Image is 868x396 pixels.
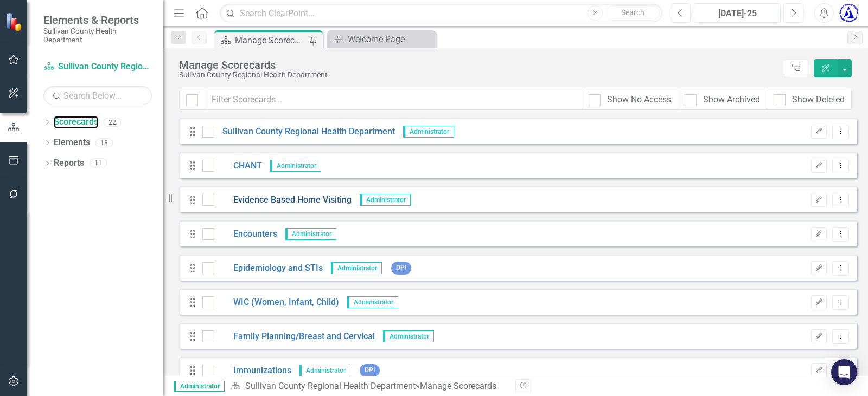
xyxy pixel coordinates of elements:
div: Sullivan County Regional Health Department [179,71,778,79]
img: ClearPoint Strategy [5,11,25,31]
a: Evidence Based Home Visiting [214,194,352,206]
div: Open Intercom Messenger [831,359,857,385]
div: Manage Scorecards [179,59,778,71]
a: Sullivan County Regional Health Department [214,126,395,138]
div: Welcome Page [348,33,433,46]
button: [DATE]-25 [694,3,781,23]
a: Immunizations [214,365,291,377]
span: Administrator [331,262,382,274]
span: Search [621,8,644,17]
span: Administrator [270,160,321,172]
a: CHANT [214,160,262,172]
span: DPI [391,262,411,274]
div: Show Archived [703,94,760,106]
div: Show Deleted [792,94,845,106]
span: Elements & Reports [43,14,152,27]
a: Epidemiology and STIs [214,262,323,275]
span: Administrator [347,296,398,308]
input: Filter Scorecards... [205,90,582,110]
a: WIC (Women, Infant, Child) [214,296,339,309]
input: Search Below... [43,86,152,105]
a: Encounters [214,228,277,241]
div: 22 [104,118,121,127]
a: Elements [54,137,90,149]
a: Welcome Page [330,33,433,46]
a: Sullivan County Regional Health Department [245,381,416,391]
a: Sullivan County Regional Health Department [43,61,152,73]
a: Scorecards [54,116,98,128]
div: 11 [90,159,107,168]
span: Administrator [174,381,225,392]
span: DPI [360,364,380,376]
small: Sullivan County Health Department [43,27,152,44]
div: Show No Access [607,94,671,106]
span: Administrator [383,330,434,342]
span: Administrator [285,228,336,240]
button: Search [605,5,660,21]
span: Administrator [299,365,350,376]
div: Manage Scorecards [235,34,307,47]
span: Administrator [360,194,411,206]
a: Family Planning/Breast and Cervical [214,330,375,343]
img: Lynsey Gollehon [839,3,859,23]
div: » Manage Scorecards [230,380,507,393]
span: Administrator [403,126,454,138]
div: [DATE]-25 [698,7,777,20]
a: Reports [54,157,84,170]
input: Search ClearPoint... [220,4,662,23]
div: 18 [95,138,113,147]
